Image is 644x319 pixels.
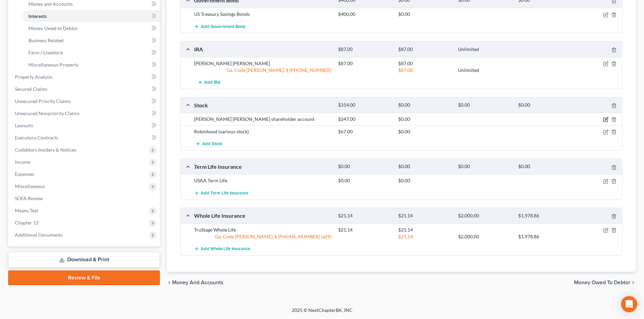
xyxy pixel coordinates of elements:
[15,208,38,213] span: Means Test
[621,296,637,312] div: Open Intercom Messenger
[129,307,515,319] div: 2025 © NextChapterBK, INC
[9,132,160,144] a: Executory Contracts
[28,25,78,31] span: Money Owed to Debtor
[395,60,455,67] div: $87.00
[28,62,78,68] span: Miscellaneous Property
[335,128,395,135] div: $67.00
[335,116,395,123] div: $247.00
[15,232,63,238] span: Additional Documents
[194,20,245,33] button: Add Government Bond
[191,177,335,184] div: USAA Term Life
[9,107,160,119] a: Unsecured Nonpriority Claims
[15,98,71,104] span: Unsecured Priority Claims
[395,11,455,18] div: $0.00
[15,110,79,116] span: Unsecured Nonpriority Claims
[9,95,160,107] a: Unsecured Priority Claims
[8,252,160,268] a: Download & Print
[515,102,575,108] div: $0.00
[28,37,64,43] span: Business Related
[335,11,395,18] div: $400.00
[191,163,335,170] div: Term Life Insurance
[574,280,636,285] button: Money Owed to Debtor chevron_right
[455,102,515,108] div: $0.00
[574,280,630,285] span: Money Owed to Debtor
[395,67,455,74] div: $87.00
[23,59,160,71] a: Miscellaneous Property
[455,233,515,240] div: $2,000.00
[8,270,160,285] a: Review & File
[395,213,455,219] div: $21.14
[28,50,63,55] span: Farm / Livestock
[191,128,335,135] div: Robinhood (various stock)
[395,163,455,170] div: $0.00
[9,83,160,95] a: Secured Claims
[9,71,160,83] a: Property Analysis
[28,1,73,7] span: Money and Accounts
[15,74,52,80] span: Property Analysis
[23,47,160,59] a: Farm / Livestock
[455,67,515,74] div: Unlimited
[191,60,335,67] div: [PERSON_NAME] [PERSON_NAME]
[395,227,455,233] div: $21.14
[191,46,335,53] div: IRA
[15,195,43,201] span: SOFA Review
[23,34,160,47] a: Business Related
[335,213,395,219] div: $21.14
[191,11,335,18] div: US Treasury Savings Bonds
[15,171,34,177] span: Expenses
[15,183,45,189] span: Miscellaneous
[9,119,160,132] a: Lawsuits
[9,192,160,205] a: SOFA Review
[335,46,395,53] div: $87.00
[194,243,250,255] button: Add Whole Life Insurance
[191,116,335,123] div: [PERSON_NAME] [PERSON_NAME] shareholder account
[515,233,575,240] div: $1,978.86
[15,147,76,153] span: Codebtors Insiders & Notices
[201,190,248,196] span: Add Term Life Insurance
[191,233,335,240] div: Ga. Code [PERSON_NAME]. § [PHONE_NUMBER] (a)(9)
[455,163,515,170] div: $0.00
[204,80,220,85] span: Add IRA
[335,60,395,67] div: $87.00
[395,177,455,184] div: $0.00
[395,233,455,240] div: $21.14
[23,22,160,34] a: Money Owed to Debtor
[172,280,223,285] span: Money and Accounts
[167,280,172,285] i: chevron_left
[515,163,575,170] div: $0.00
[194,76,224,89] button: Add IRA
[335,102,395,108] div: $314.00
[15,135,58,140] span: Executory Contracts
[194,187,248,199] button: Add Term Life Insurance
[395,46,455,53] div: $87.00
[455,213,515,219] div: $2,000.00
[194,138,224,150] button: Add Stock
[515,213,575,219] div: $1,978.86
[395,128,455,135] div: $0.00
[395,116,455,123] div: $0.00
[15,159,30,165] span: Income
[201,246,250,251] span: Add Whole Life Insurance
[202,141,222,147] span: Add Stock
[201,24,245,29] span: Add Government Bond
[15,220,39,225] span: Chapter 13
[630,280,636,285] i: chevron_right
[335,177,395,184] div: $0.00
[191,67,335,74] div: Ga. Code [PERSON_NAME]. § [PHONE_NUMBER]
[191,102,335,109] div: Stock
[15,123,33,128] span: Lawsuits
[395,102,455,108] div: $0.00
[28,13,47,19] span: Interests
[191,227,335,233] div: TruStage Whole Life
[15,86,47,92] span: Secured Claims
[191,212,335,219] div: Whole Life Insurance
[335,163,395,170] div: $0.00
[335,227,395,233] div: $21.14
[23,10,160,22] a: Interests
[167,280,223,285] button: chevron_left Money and Accounts
[455,46,515,53] div: Unlimited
